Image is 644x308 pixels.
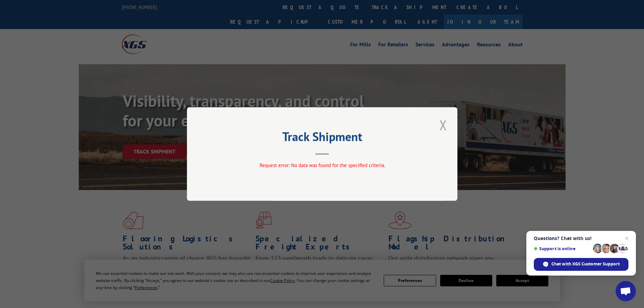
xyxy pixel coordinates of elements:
span: Questions? Chat with us! [534,236,628,241]
button: Close modal [437,116,449,134]
span: Support is online [534,246,591,251]
h2: Track Shipment [221,132,424,145]
span: Chat with XGS Customer Support [551,261,620,267]
a: Open chat [616,281,636,301]
span: Chat with XGS Customer Support [534,258,628,271]
span: Request error: No data was found for the specified criteria. [259,162,385,168]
